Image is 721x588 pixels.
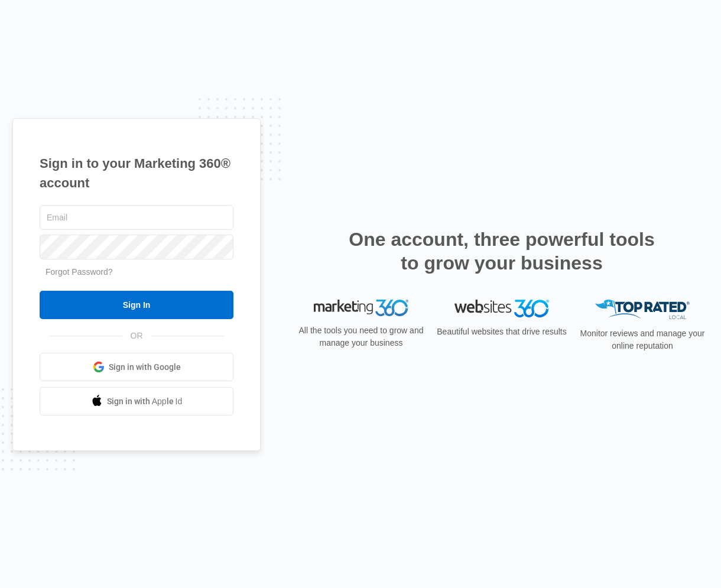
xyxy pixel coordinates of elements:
[40,291,233,319] input: Sign In
[40,353,233,381] a: Sign in with Google
[436,326,568,338] p: Beautiful websites that drive results
[122,330,151,342] span: OR
[40,387,233,415] a: Sign in with Apple Id
[40,205,233,230] input: Email
[40,154,233,193] h1: Sign in to your Marketing 360® account
[107,395,183,408] span: Sign in with Apple Id
[46,267,113,277] a: Forgot Password?
[576,327,709,352] p: Monitor reviews and manage your online reputation
[314,300,408,316] img: Marketing 360
[345,228,658,275] h2: One account, three powerful tools to grow your business
[595,300,690,319] img: Top Rated Local
[295,324,427,349] p: All the tools you need to grow and manage your business
[454,300,549,317] img: Websites 360
[109,361,181,373] span: Sign in with Google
